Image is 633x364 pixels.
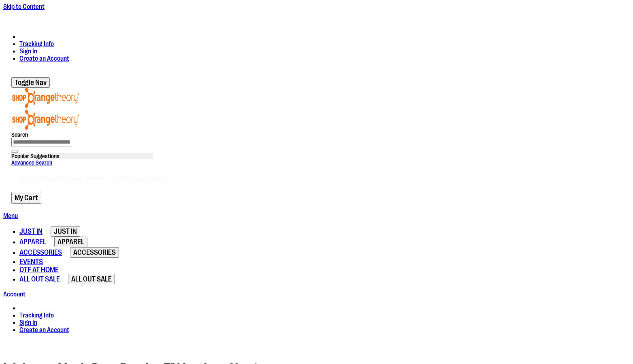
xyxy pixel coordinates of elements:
[3,291,25,298] a: Account
[15,194,38,202] span: My Cart
[11,150,18,153] button: Search
[19,176,106,182] span: # Type at least 3 character to search
[351,11,370,18] a: Details
[19,266,59,274] span: OTF AT HOME
[15,78,47,87] span: Toggle Nav
[19,319,37,326] a: Sign In
[19,326,69,334] a: Create an Account
[11,159,52,166] a: Advanced Search
[19,55,69,62] a: Create an Account
[19,312,54,319] a: Tracking Info
[54,227,77,235] span: JUST IN
[19,48,37,55] a: Sign In
[11,192,41,204] button: My Cart
[19,238,46,246] span: APPAREL
[71,275,112,283] span: ALL OUT SALE
[264,11,370,18] p: FREE Shipping, orders over $150.
[11,88,80,108] img: Shop Orangetheory
[11,110,80,130] img: Shop Orangetheory
[19,275,60,283] span: ALL OUT SALE
[19,258,43,266] span: EVENTS
[19,40,54,48] a: Tracking Info
[57,238,84,246] span: APPAREL
[73,248,116,256] span: ACCESSORIES
[3,212,18,220] a: Menu
[11,77,50,88] button: Toggle Nav
[3,3,45,11] a: Skip to Content
[19,248,62,256] span: ACCESSORIES
[3,11,630,27] div: Promotional banner
[116,176,165,182] span: # Hit enter to search
[11,153,153,159] div: Popular Suggestions
[19,227,42,235] span: JUST IN
[11,131,28,138] span: Search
